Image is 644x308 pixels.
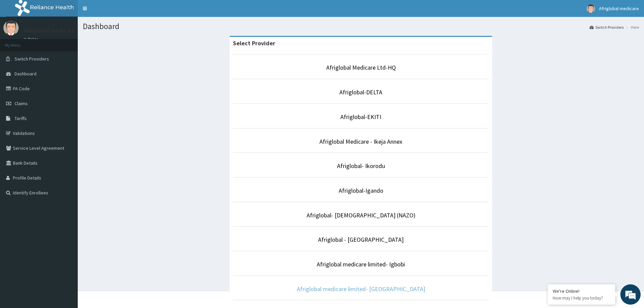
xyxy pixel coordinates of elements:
[553,295,610,301] p: How may I help you today?
[15,71,37,77] span: Dashboard
[15,115,27,121] span: Tariffs
[339,88,382,96] a: Afriglobal-DELTA
[317,260,405,268] a: Afriglobal medicare limited- Igbobi
[319,138,402,145] a: Afriglobal Medicare - Ikeja Annex
[24,37,40,42] a: Online
[326,64,396,71] a: Afriglobal Medicare Ltd-HQ
[307,211,415,219] a: Afriglobal- [DEMOGRAPHIC_DATA] (NAZO)
[233,39,275,47] strong: Select Provider
[337,162,385,170] a: Afriglobal- Ikorodu
[297,285,425,293] a: Afriglobal medicare limited- [GEOGRAPHIC_DATA]
[587,4,595,13] img: User Image
[83,22,639,31] h1: Dashboard
[340,113,381,121] a: Afriglobal-EKITI
[318,236,404,243] a: Afriglobal - [GEOGRAPHIC_DATA]
[15,100,28,106] span: Claims
[24,27,75,33] p: Afriglobal medicare
[624,24,639,30] li: Here
[590,24,624,30] a: Switch Providers
[15,56,49,62] span: Switch Providers
[339,187,383,194] a: Afriglobal-Igando
[599,5,639,11] span: Afriglobal medicare
[553,288,610,294] div: We're Online!
[3,20,19,35] img: User Image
